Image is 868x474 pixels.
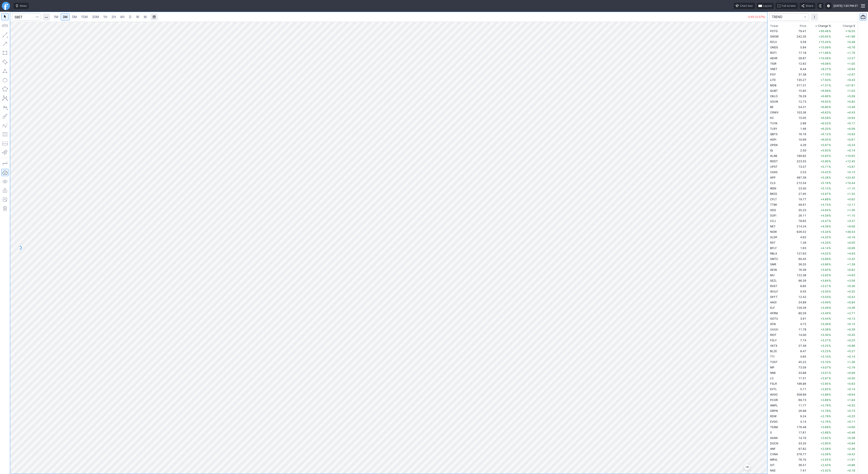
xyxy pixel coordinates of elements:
[821,274,828,277] span: +3.93
[787,142,807,148] td: 4.26
[770,203,777,206] span: TTMI
[847,127,855,130] span: +0.09
[79,13,90,21] a: 15M
[821,89,828,92] span: +6.99
[787,218,807,224] td: 78.65
[1,178,9,185] button: Hide drawings
[821,214,828,217] span: +4.59
[787,61,807,66] td: 12.62
[787,115,807,120] td: 15.05
[770,225,776,228] span: NET
[847,170,855,174] span: +0.13
[1,85,9,93] button: Polygon
[787,110,807,115] td: 103.36
[134,13,141,21] a: W
[821,84,828,87] span: +7.31
[111,15,116,19] span: 2H
[847,46,855,49] span: +0.76
[782,4,796,8] span: Full screen
[1,31,9,38] button: Line
[770,89,778,92] span: QUBT
[829,122,831,125] span: %
[821,111,828,114] span: +6.63
[818,24,831,28] span: Change %
[847,78,855,82] span: +9.43
[770,40,777,44] span: RZLV
[829,181,831,185] span: %
[787,272,807,278] td: 122.38
[847,165,855,168] span: +3.97
[770,73,776,76] span: PGY
[821,241,828,244] span: +4.20
[829,94,831,98] span: %
[787,240,807,245] td: 1.26
[787,158,807,164] td: 223.55
[819,57,828,60] span: +10.58
[34,13,40,21] button: Search
[829,116,831,120] span: %
[787,180,807,186] td: 212.54
[845,230,855,233] span: +38.54
[821,67,828,71] span: +8.27
[787,137,807,142] td: 10.69
[806,4,813,8] span: Share
[770,257,778,261] span: SMTC
[757,3,774,9] button: Layout
[770,57,777,60] span: AEHR
[829,252,831,255] span: %
[1,76,9,84] button: Ellipse
[829,154,831,158] span: %
[859,13,867,21] button: Portfolio watchlist
[821,149,828,152] span: +5.93
[787,120,807,126] td: 2.86
[845,176,855,179] span: +24.45
[821,122,828,125] span: +6.53
[1,122,9,129] button: Elliott waves
[787,153,807,158] td: 189.82
[847,149,855,152] span: +0.14
[770,241,776,244] span: RXT
[1,67,9,75] button: Triangle
[70,13,79,21] a: 5M
[847,241,855,244] span: +0.05
[787,207,807,213] td: 35.23
[770,198,777,201] span: CFLT
[821,230,828,233] span: +4.34
[811,13,818,21] button: More
[770,165,778,168] span: UPST
[770,236,777,239] span: SLDP
[821,181,828,185] span: +5.16
[734,3,755,9] button: Chart tour
[770,176,776,179] span: APP
[787,267,807,272] td: 16.39
[821,187,828,190] span: +5.12
[787,131,807,137] td: 16.16
[787,175,807,180] td: 487.39
[829,132,831,136] span: %
[847,219,855,223] span: +3.37
[1,40,9,47] button: Arrow
[825,3,832,9] button: Settings
[770,246,777,250] span: BFLY
[829,192,831,196] span: %
[821,268,828,271] span: +3.93
[1,205,9,212] button: Remove all autosaved drawings
[43,13,50,21] button: Interval
[1,131,9,138] button: Fibonacci retracements
[52,13,60,21] a: 1M
[770,143,778,147] span: OPEN
[770,132,778,136] span: QBTS
[136,15,139,19] span: W
[829,138,831,141] span: %
[787,104,807,110] td: 54.31
[845,181,855,185] span: +10.44
[1,149,9,156] button: Anchored VWAP
[847,67,855,71] span: +0.64
[833,4,858,8] span: [DATE] 1:30 PM ET
[829,268,831,271] span: %
[787,39,807,45] td: 3.59
[61,13,70,21] a: 3M
[770,122,777,125] span: TUYA
[821,219,828,223] span: +4.47
[770,274,775,277] span: MU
